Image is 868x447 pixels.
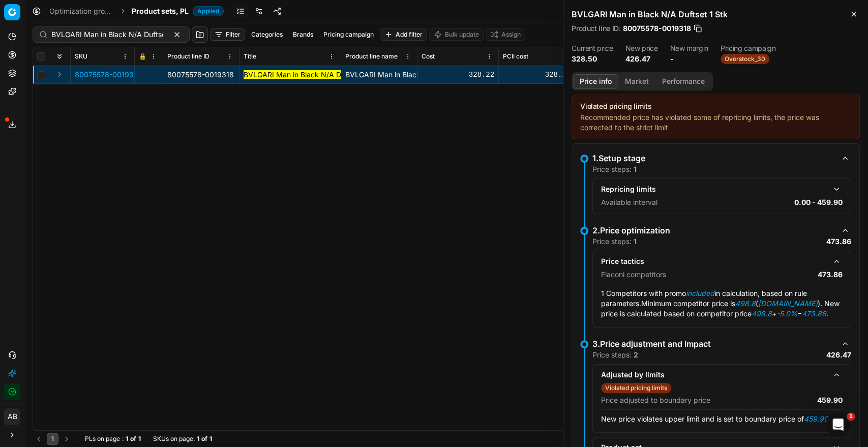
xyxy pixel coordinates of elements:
[75,52,87,61] span: SKU
[247,28,287,41] button: Categories
[85,435,141,443] div: :
[209,435,212,443] strong: 1
[601,395,710,405] p: Price adjusted to boundary price
[197,435,199,443] strong: 1
[601,370,826,380] div: Adjusted by limits
[4,408,20,425] button: AB
[592,338,835,350] div: 3.Price adjustment and impact
[244,52,256,61] span: Title
[289,28,317,41] button: Brands
[601,289,807,308] span: 1 Competitors with promo in calculation, based on rule parameters.
[572,8,860,20] h2: BVLGARI Man in Black N/A Duftset 1 Stk
[244,70,379,79] mark: BVLGARI Man in Black N/A Duftset 1 Stk
[572,25,620,32] span: Product line ID :
[721,54,769,64] span: Overstock_30
[804,414,828,423] em: 459.90
[572,45,613,52] dt: Current price
[826,350,851,360] p: 426.47
[634,165,637,173] strong: 1
[201,435,207,443] strong: of
[655,74,711,89] button: Performance
[601,256,826,266] div: Price tactics
[601,299,840,318] span: Minimum competitor price is ( ). New price is calculated based on competitor price + = .
[5,409,20,424] span: AB
[605,384,667,392] p: Violated pricing limits
[345,70,413,80] div: BVLGARI Man in Black N/A Duftset 1 Stk
[85,435,120,443] span: PLs on page
[721,45,775,52] dt: Pricing campaign
[592,224,835,236] div: 2.Price optimization
[758,299,818,308] em: [DOMAIN_NAME]
[503,52,528,61] span: PCII cost
[847,412,855,421] span: 1
[53,50,66,63] button: Expand all
[817,395,843,405] p: 459.90
[345,52,398,61] span: Product line name
[686,289,714,297] em: included
[139,52,146,61] span: 🔒
[49,6,114,16] a: Optimization groups
[75,70,141,80] button: 80075578-0019318
[670,54,708,64] dd: -
[167,52,209,61] span: Product line ID
[33,433,45,445] button: Go to previous page
[601,270,666,280] p: Flaconi competitors
[33,433,73,445] nav: pagination
[818,270,843,280] p: 473.86
[580,101,851,111] div: Violated pricing limits
[670,45,708,52] dt: New margin
[210,28,245,41] button: Filter
[592,350,638,360] p: Price steps:
[153,435,195,443] span: SKUs on page :
[776,309,797,318] em: -5.0%
[193,6,224,16] span: Applied
[601,414,828,423] span: New price violates upper limit and is set to boundary price of
[826,412,850,437] iframe: Intercom live chat
[429,28,484,41] button: Bulk update
[592,152,835,164] div: 1.Setup stage
[735,299,756,308] em: 498.8
[138,435,141,443] strong: 1
[634,237,637,246] strong: 1
[486,28,525,41] button: Assign
[592,236,637,247] p: Price steps:
[826,236,851,247] p: 473.86
[47,433,58,445] button: 1
[51,29,163,40] input: Search by SKU or title
[126,435,128,443] strong: 1
[618,74,655,89] button: Market
[380,28,427,41] button: Add filter
[752,309,772,318] em: 498.8
[422,70,494,80] div: 328.22
[625,45,657,52] dt: New price
[601,197,657,207] p: Available interval
[503,70,571,80] div: 328.22
[61,433,73,445] button: Go to next page
[592,164,637,174] p: Price steps:
[794,197,843,207] p: 0.00 - 459.90
[580,112,851,133] div: Recommended price has violated some of repricing limits, the price was corrected to the strict limit
[53,68,66,80] button: Expand
[132,6,189,16] span: Product sets, PL
[573,74,618,89] button: Price info
[130,435,136,443] strong: of
[167,70,235,80] div: 80075578-0019318
[634,350,638,359] strong: 2
[622,23,691,34] span: 80075578-0019318
[422,52,435,61] span: Cost
[132,6,224,16] span: Product sets, PLApplied
[319,28,378,41] button: Pricing campaign
[802,309,826,318] em: 473.86
[49,6,224,16] nav: breadcrumb
[601,184,826,194] div: Repricing limits
[572,54,613,64] dd: 328.50
[625,54,657,64] dd: 426.47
